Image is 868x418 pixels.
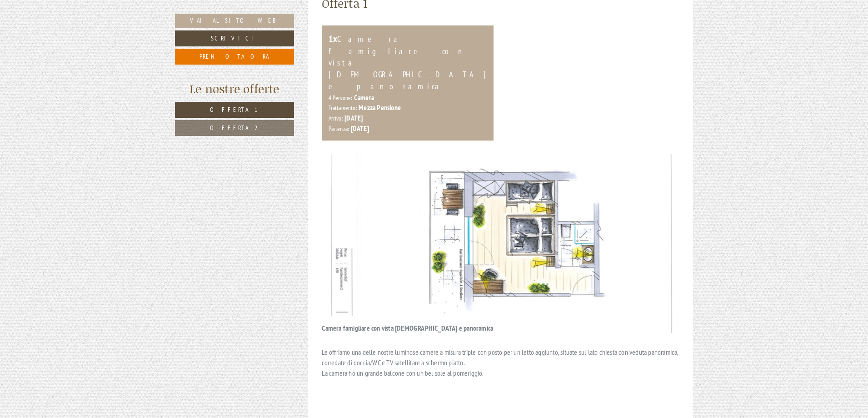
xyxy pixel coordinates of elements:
[210,124,259,132] span: Offerta 2
[329,33,337,45] b: 1x
[654,232,663,255] button: Next
[351,124,369,133] b: [DATE]
[329,32,487,92] div: Camera famigliare con vista [DEMOGRAPHIC_DATA] e panoramica
[359,103,401,112] b: Mezza Pensione
[354,93,374,102] b: Camera
[322,316,507,333] div: Camera famigliare con vista [DEMOGRAPHIC_DATA] e panoramica
[175,14,294,28] a: Vai al sito web
[322,347,680,378] p: Le offriamo una delle nostre luminose camere a misura triple con posto per un letto aggiunto, sit...
[329,94,353,102] small: 4 Persone:
[329,114,343,122] small: Arrivo:
[344,113,363,122] b: [DATE]
[210,106,259,114] span: Offerta 1
[322,154,680,333] img: image
[175,30,294,46] a: Scrivici
[338,232,347,255] button: Previous
[329,104,357,112] small: Trattamento:
[175,49,294,65] a: Prenota ora
[175,81,294,97] div: Le nostre offerte
[329,125,349,133] small: Partenza:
